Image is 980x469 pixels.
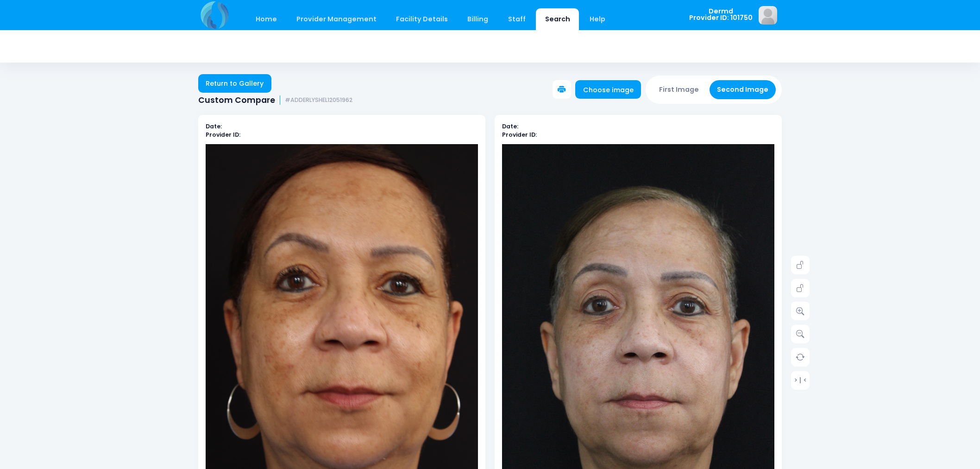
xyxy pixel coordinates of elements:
button: First Image [652,80,707,99]
span: Dermd Provider ID: 101750 [689,8,753,21]
small: #ADDERLYSHEL12051962 [285,97,352,104]
a: Choose image [575,80,641,99]
a: Provider Management [287,8,385,30]
b: Provider ID: [206,131,240,139]
span: Custom Compare [198,95,275,105]
a: Home [246,8,286,30]
a: Staff [499,8,534,30]
b: Date: [206,122,222,130]
button: Second Image [710,80,776,99]
b: Date: [502,122,518,130]
img: image [759,6,777,25]
a: Help [581,8,615,30]
a: Billing [459,8,497,30]
a: Return to Gallery [198,74,271,93]
a: > | < [791,371,810,389]
b: Provider ID: [502,131,537,139]
a: Search [536,8,579,30]
a: Facility Details [387,8,457,30]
